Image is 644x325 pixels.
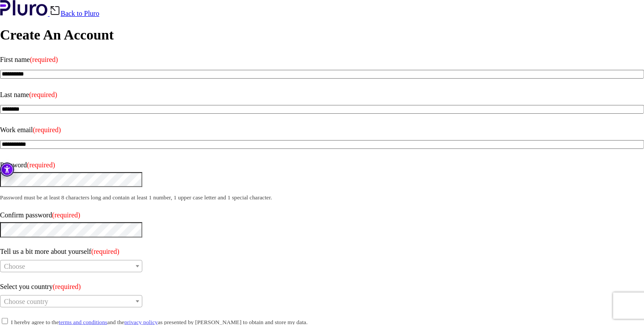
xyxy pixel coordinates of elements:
span: (required) [27,161,55,169]
input: I hereby agree to theterms and conditionsand theprivacy policyas presented by [PERSON_NAME] to ob... [2,318,8,324]
span: (required) [29,91,57,98]
span: (required) [91,248,119,255]
span: (required) [53,283,81,290]
span: Choose [4,263,25,270]
img: Back icon [50,5,61,16]
span: (required) [52,211,80,219]
span: (required) [30,56,58,63]
span: Choose country [4,298,48,305]
span: (required) [33,126,61,134]
a: Back to Pluro [50,10,99,17]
